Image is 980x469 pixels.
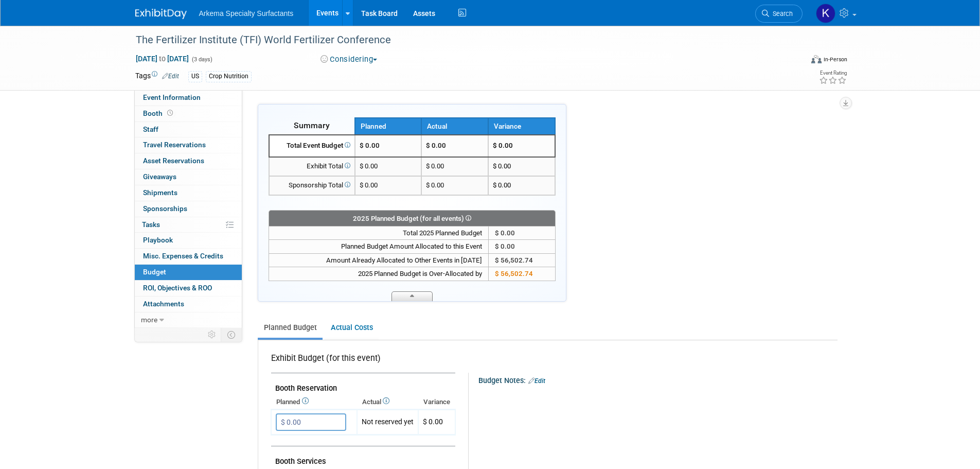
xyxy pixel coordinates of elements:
[274,162,350,171] div: Exhibit Total
[495,242,515,250] span: $ 0.00
[269,226,489,240] td: Total 2025 Planned Budget
[423,418,443,426] span: $ 0.00
[294,120,330,130] span: Summary
[135,122,242,137] a: Staff
[206,71,252,82] div: Crop Nutrition
[143,300,184,308] span: Attachments
[755,5,803,23] a: Search
[811,55,822,63] img: Format-Inperson.png
[143,268,166,276] span: Budget
[271,353,451,370] div: Exhibit Budget (for this event)
[143,188,177,197] span: Shipments
[816,4,835,23] img: Kayla Parker
[135,281,242,296] a: ROI, Objectives & ROO
[769,10,793,18] span: Search
[269,240,489,254] td: Planned Budget Amount Allocated to this Event
[271,373,455,395] td: Booth Reservation
[135,153,242,169] a: Asset Reservations
[135,297,242,312] a: Attachments
[135,217,242,233] a: Tasks
[143,141,206,149] span: Travel Reservations
[421,157,488,176] td: $ 0.00
[135,137,242,153] a: Travel Reservations
[135,201,242,217] a: Sponsorships
[141,316,157,324] span: more
[143,252,223,260] span: Misc. Expenses & Credits
[493,181,511,189] span: $ 0.00
[135,71,179,82] td: Tags
[135,90,242,106] a: Event Information
[360,142,380,149] span: $ 0.00
[528,377,545,385] a: Edit
[819,71,847,76] div: Event Rating
[191,56,212,63] span: (3 days)
[421,118,488,135] th: Actual
[135,106,242,121] a: Booth
[135,9,187,19] img: ExhibitDay
[143,284,212,292] span: ROI, Objectives & ROO
[135,249,242,264] a: Misc. Expenses & Credits
[421,176,488,195] td: $ 0.00
[493,162,511,170] span: $ 0.00
[203,328,221,341] td: Personalize Event Tab Strip
[135,54,189,63] span: [DATE] [DATE]
[418,395,455,409] th: Variance
[742,54,848,69] div: Event Format
[165,109,175,117] span: Booth not reserved yet
[188,71,202,82] div: US
[357,395,418,409] th: Actual
[199,9,294,18] span: Arkema Specialty Surfactants
[132,31,787,49] div: The Fertilizer Institute (TFI) World Fertilizer Conference
[271,395,357,409] th: Planned
[274,141,350,151] div: Total Event Budget
[162,73,179,80] a: Edit
[355,118,422,135] th: Planned
[143,157,204,165] span: Asset Reservations
[221,328,242,341] td: Toggle Event Tabs
[823,56,847,63] div: In-Person
[360,162,378,170] span: $ 0.00
[489,226,555,240] td: $ 0.00
[143,93,201,101] span: Event Information
[135,265,242,280] a: Budget
[258,318,323,337] a: Planned Budget
[143,204,187,213] span: Sponsorships
[358,270,482,277] span: 2025 Planned Budget is Over-Allocated by
[135,312,242,328] a: more
[421,135,488,157] td: $ 0.00
[495,270,533,277] span: $ 56,502.74
[135,169,242,185] a: Giveaways
[143,109,175,117] span: Booth
[271,446,455,468] td: Booth Services
[357,409,418,435] td: Not reserved yet
[488,118,555,135] th: Variance
[478,373,836,386] div: Budget Notes:
[317,54,381,65] button: Considering
[143,236,173,244] span: Playbook
[142,220,160,229] span: Tasks
[135,185,242,201] a: Shipments
[274,181,350,190] div: Sponsorship Total
[135,233,242,248] a: Playbook
[157,55,167,63] span: to
[143,125,158,133] span: Staff
[493,142,513,149] span: $ 0.00
[143,172,176,181] span: Giveaways
[269,253,489,267] td: Amount Already Allocated to Other Events in [DATE]
[360,181,378,189] span: $ 0.00
[269,212,555,225] div: 2025 Planned Budget (for all events)
[489,253,555,267] td: $ 56,502.74
[325,318,379,337] a: Actual Costs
